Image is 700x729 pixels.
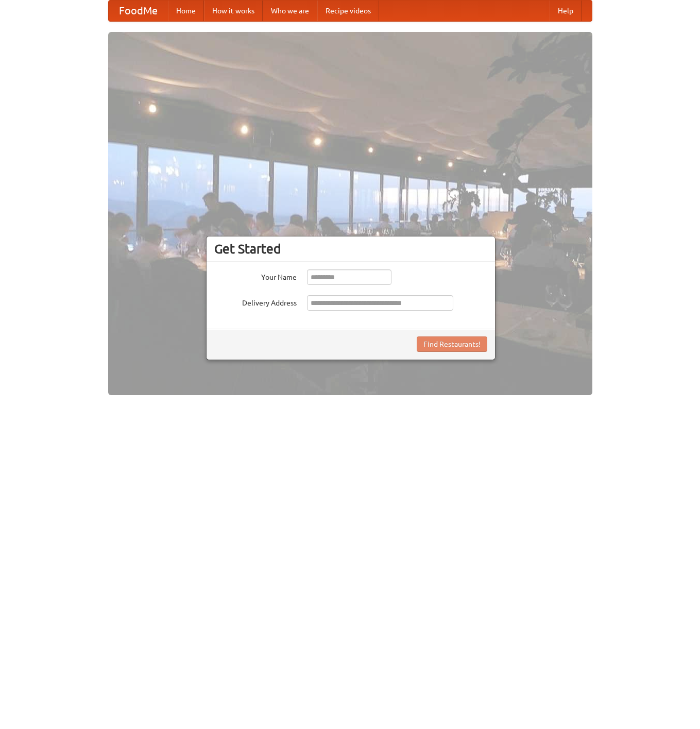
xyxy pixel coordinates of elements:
[550,1,582,21] a: Help
[109,1,168,21] a: FoodMe
[263,1,317,21] a: Who we are
[214,295,297,308] label: Delivery Address
[317,1,379,21] a: Recipe videos
[417,336,487,352] button: Find Restaurants!
[214,269,297,282] label: Your Name
[204,1,263,21] a: How it works
[214,241,487,257] h3: Get Started
[168,1,204,21] a: Home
